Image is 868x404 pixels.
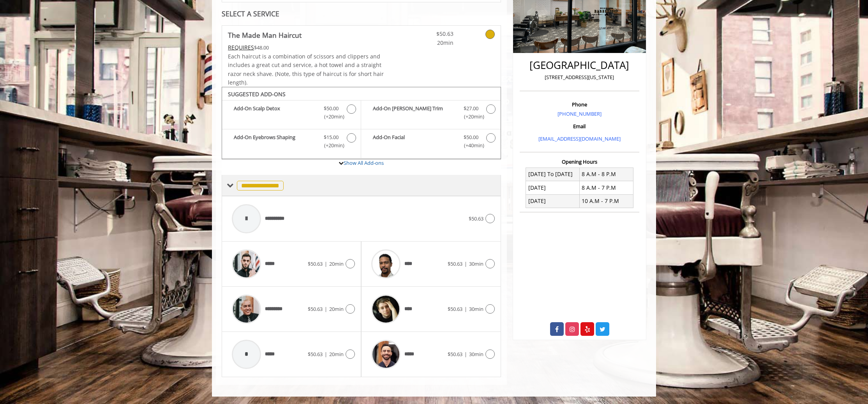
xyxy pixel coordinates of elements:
[329,351,344,358] span: 20min
[448,351,462,358] span: $50.63
[464,351,467,358] span: |
[320,113,343,121] span: (+20min )
[579,168,633,181] td: 8 A.M - 8 P.M
[459,113,482,121] span: (+20min )
[464,260,467,267] span: |
[464,305,467,312] span: |
[329,305,344,312] span: 20min
[526,181,580,194] td: [DATE]
[308,351,323,358] span: $50.63
[448,305,462,312] span: $50.63
[308,305,323,312] span: $50.63
[522,102,637,107] h3: Phone
[308,260,323,267] span: $50.63
[579,194,633,208] td: 10 A.M - 7 P.M
[469,351,483,358] span: 30min
[365,133,496,152] label: Add-On Facial
[520,159,639,164] h3: Opening Hours
[226,104,357,123] label: Add-On Scalp Detox
[408,30,453,38] span: $50.63
[408,39,453,47] span: 20min
[234,104,316,121] b: Add-On Scalp Detox
[373,133,455,150] b: Add-On Facial
[325,351,327,358] span: |
[469,305,483,312] span: 30min
[222,10,501,18] div: SELECT A SERVICE
[464,104,478,113] span: $27.00
[228,43,385,52] div: $48.00
[522,60,637,71] h2: [GEOGRAPHIC_DATA]
[526,194,580,208] td: [DATE]
[226,133,357,152] label: Add-On Eyebrows Shaping
[459,141,482,150] span: (+40min )
[234,133,316,150] b: Add-On Eyebrows Shaping
[526,168,580,181] td: [DATE] To [DATE]
[320,141,343,150] span: (+20min )
[464,133,478,141] span: $50.00
[228,44,254,51] span: This service needs some Advance to be paid before we block your appointment
[448,260,462,267] span: $50.63
[228,30,302,41] b: The Made Man Haircut
[522,73,637,81] p: [STREET_ADDRESS][US_STATE]
[365,104,496,123] label: Add-On Beard Trim
[579,181,633,194] td: 8 A.M - 7 P.M
[324,104,339,113] span: $50.00
[557,110,602,117] a: [PHONE_NUMBER]
[522,123,637,129] h3: Email
[222,87,501,159] div: The Made Man Haircut Add-onS
[324,133,339,141] span: $15.00
[538,135,621,142] a: [EMAIL_ADDRESS][DOMAIN_NAME]
[329,260,344,267] span: 20min
[344,159,384,166] a: Show All Add-ons
[469,260,483,267] span: 30min
[228,53,384,86] span: Each haircut is a combination of scissors and clippers and includes a great cut and service, a ho...
[469,215,483,222] span: $50.63
[325,260,327,267] span: |
[373,104,455,121] b: Add-On [PERSON_NAME] Trim
[228,90,286,98] b: SUGGESTED ADD-ONS
[325,305,327,312] span: |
